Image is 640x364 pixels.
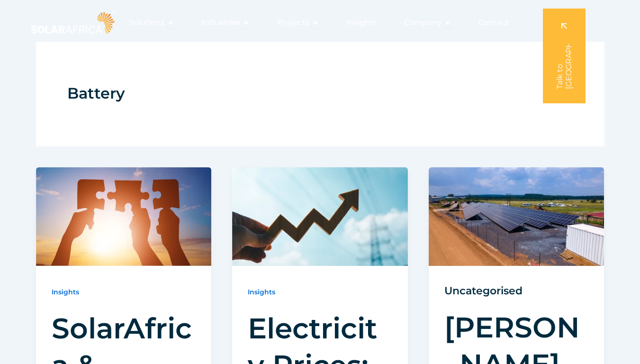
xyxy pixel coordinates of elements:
span: Uncategorised [444,282,589,300]
a: Contact [478,17,509,28]
a: Insights [248,288,275,296]
h1: Battery [67,73,573,113]
img: Solar Energy Project Tekwani Sawmills (Newington) 1 [429,167,604,266]
a: Insights [52,288,79,296]
span: Industries [201,17,240,28]
img: Electricity Prices: How Businesses Can Stay Ahead of Hikes [232,167,408,266]
nav: Menu [117,13,517,32]
img: SolarAfrica and Starsight Energy unite for change [36,167,212,266]
div: Menu Toggle [117,13,517,32]
span: Projects [277,17,309,28]
a: Insights [346,17,377,28]
span: Solutions [129,17,164,28]
span: Company [404,17,442,28]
